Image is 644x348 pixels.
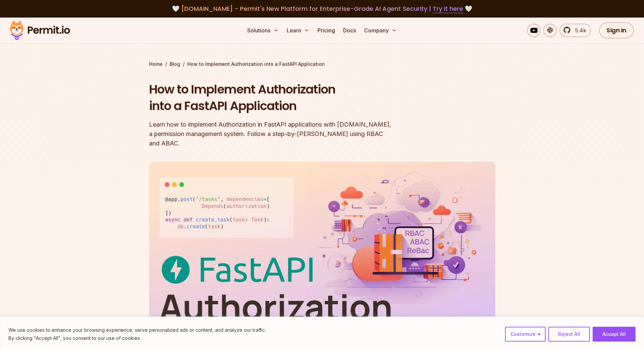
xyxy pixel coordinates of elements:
button: Learn [284,24,312,37]
a: Sign In [599,22,634,38]
button: Accept All [593,327,636,342]
a: 5.4k [559,24,591,37]
h1: How to Implement Authorization into a FastAPI Application [149,81,409,114]
a: Home [149,61,163,68]
a: Pricing [315,24,338,37]
p: By clicking "Accept All", you consent to our use of cookies. [8,334,266,342]
div: / / [149,61,495,68]
span: [DOMAIN_NAME] - Permit's New Platform for Enterprise-Grade AI Agent Security | [181,4,463,13]
button: Company [361,24,400,37]
div: 🤍 🤍 [16,4,628,14]
button: Solutions [244,24,281,37]
a: Try it here [433,4,463,13]
a: Docs [340,24,359,37]
span: 5.4k [571,26,586,34]
img: Permit logo [7,19,73,42]
div: Learn how to implement Authorization in FastAPI applications with [DOMAIN_NAME], a permission man... [149,120,409,148]
button: Reject All [548,327,590,342]
button: Customize [505,327,546,342]
p: We use cookies to enhance your browsing experience, serve personalized ads or content, and analyz... [8,326,266,334]
a: Blog [170,61,180,68]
